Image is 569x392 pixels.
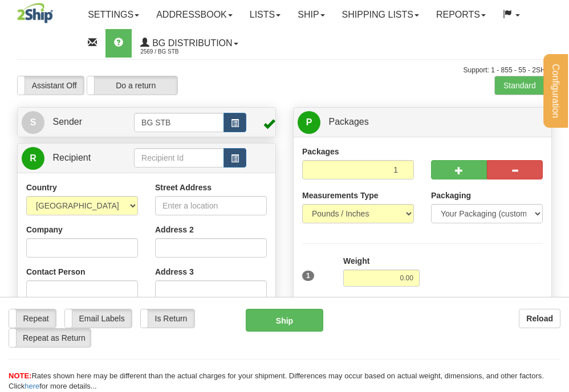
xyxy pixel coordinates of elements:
[9,371,31,380] span: NOTE:
[543,54,568,128] button: Configuration
[298,111,320,134] span: P
[134,113,224,132] input: Sender Id
[495,76,551,95] label: Standard
[52,117,82,126] span: Sender
[148,1,241,29] a: Addressbook
[18,76,84,95] label: Assistant Off
[343,295,385,307] label: Dims Code
[65,309,132,328] label: Email Labels
[149,38,232,48] span: BG Distribution
[519,309,560,328] button: Reload
[26,182,57,193] label: Country
[9,309,56,328] label: Repeat
[334,1,428,29] a: Shipping lists
[79,1,148,29] a: Settings
[87,76,177,95] label: Do a return
[26,224,63,235] label: Company
[246,309,323,332] button: Ship
[52,153,91,162] span: Recipient
[526,314,553,323] b: Reload
[17,66,552,75] div: Support: 1 - 855 - 55 - 2SHIP
[25,382,39,390] a: here
[132,29,246,58] a: BG Distribution 2569 / BG STB
[428,1,494,29] a: Reports
[22,147,44,170] span: R
[22,111,44,134] span: S
[155,224,194,235] label: Address 2
[141,309,194,328] label: Is Return
[26,266,85,277] label: Contact Person
[431,190,471,201] label: Packaging
[543,138,568,254] iframe: chat widget
[134,148,224,168] input: Recipient Id
[17,3,53,23] img: logo2569.jpg
[302,146,339,157] label: Packages
[302,271,314,281] span: 1
[343,255,369,267] label: Weight
[9,329,91,347] label: Repeat as Return
[241,1,289,29] a: Lists
[302,190,379,201] label: Measurements Type
[289,1,333,29] a: Ship
[140,46,226,58] span: 2569 / BG STB
[22,111,134,134] a: S Sender
[155,182,212,193] label: Street Address
[298,111,547,134] a: P Packages
[22,146,121,170] a: R Recipient
[155,266,194,277] label: Address 3
[328,117,368,126] span: Packages
[155,196,267,215] input: Enter a location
